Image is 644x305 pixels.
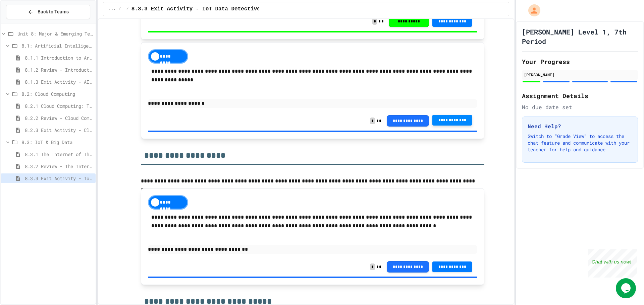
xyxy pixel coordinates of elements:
[109,6,116,12] span: ...
[25,163,93,170] span: 8.3.2 Review - The Internet of Things and Big Data
[21,139,93,146] span: 8.3: IoT & Big Data
[25,78,93,85] span: 8.1.3 Exit Activity - AI Detective
[126,6,129,12] span: /
[6,5,90,19] button: Back to Teams
[522,27,638,46] h1: [PERSON_NAME] Level 1, 7th Period
[25,54,93,61] span: 8.1.1 Introduction to Artificial Intelligence
[25,127,93,134] span: 8.2.3 Exit Activity - Cloud Service Detective
[521,3,542,18] div: My Account
[25,115,93,122] span: 8.2.2 Review - Cloud Computing
[616,278,637,298] iframe: chat widget
[17,30,93,37] span: Unit 8: Major & Emerging Technologies
[25,66,93,73] span: 8.1.2 Review - Introduction to Artificial Intelligence
[131,5,292,13] span: 8.3.3 Exit Activity - IoT Data Detective Challenge
[528,122,632,130] h3: Need Help?
[25,175,93,182] span: 8.3.3 Exit Activity - IoT Data Detective Challenge
[25,102,93,109] span: 8.2.1 Cloud Computing: Transforming the Digital World
[21,42,93,49] span: 8.1: Artificial Intelligence Basics
[522,57,638,66] h2: Your Progress
[588,249,637,278] iframe: chat widget
[524,72,636,78] div: [PERSON_NAME]
[21,90,93,97] span: 8.2: Cloud Computing
[522,103,638,111] div: No due date set
[118,6,121,12] span: /
[38,8,69,15] span: Back to Teams
[528,133,632,153] p: Switch to "Grade View" to access the chat feature and communicate with your teacher for help and ...
[25,151,93,158] span: 8.3.1 The Internet of Things and Big Data: Our Connected Digital World
[522,91,638,100] h2: Assignment Details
